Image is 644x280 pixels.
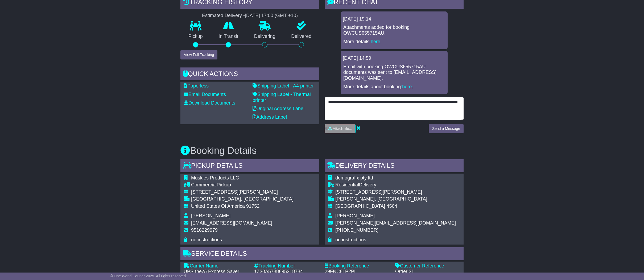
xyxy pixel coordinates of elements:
div: Delivery Details [325,159,464,174]
div: [DATE] 19:14 [343,16,445,22]
span: [PHONE_NUMBER] [335,227,378,233]
span: United States Of America [191,203,245,209]
div: Carrier Name [184,263,249,269]
div: 1Z30A5738695218734 [254,269,319,275]
span: Commercial [191,182,217,187]
div: [DATE] 17:00 (GMT +10) [245,13,298,19]
span: [PERSON_NAME] [335,213,375,218]
a: here [402,84,412,89]
div: Pickup [191,182,294,188]
div: Booking Reference [325,263,390,269]
span: [GEOGRAPHIC_DATA] [335,203,385,209]
div: [GEOGRAPHIC_DATA], [GEOGRAPHIC_DATA] [191,196,294,202]
p: More details about booking: . [343,84,445,90]
div: Customer Reference [395,263,460,269]
span: 4564 [386,203,397,209]
p: Delivering [246,34,283,39]
p: In Transit [211,34,246,39]
div: Estimated Delivery - [180,13,319,19]
span: [PERSON_NAME] [191,213,230,218]
a: here [371,39,380,44]
p: More details: . [343,39,445,45]
a: Email Documents [184,92,226,97]
span: © One World Courier 2025. All rights reserved. [110,274,187,278]
div: Quick Actions [180,67,319,82]
span: [EMAIL_ADDRESS][DOMAIN_NAME] [191,220,272,226]
div: Tracking Number [254,263,319,269]
p: Attachments added for booking OWCUS655715AU. [343,25,445,36]
div: [DATE] 14:59 [343,55,445,61]
span: 91752 [246,203,259,209]
a: Original Address Label [253,106,304,111]
a: Shipping Label - Thermal printer [253,92,311,103]
a: Shipping Label - A4 printer [253,83,314,89]
div: Delivery [335,182,456,188]
span: demografix pty ltd [335,175,373,181]
h3: Booking Details [180,145,464,156]
div: 29FNC61P2PL [325,269,390,275]
div: Service Details [180,247,464,262]
a: Address Label [253,114,287,120]
p: Email with booking OWCUS655715AU documents was sent to [EMAIL_ADDRESS][DOMAIN_NAME]. [343,64,445,81]
div: Pickup Details [180,159,319,174]
span: 9516229979 [191,227,218,233]
span: [PERSON_NAME][EMAIL_ADDRESS][DOMAIN_NAME] [335,220,456,226]
span: no instructions [191,237,222,242]
div: [STREET_ADDRESS][PERSON_NAME] [335,189,456,195]
div: [STREET_ADDRESS][PERSON_NAME] [191,189,294,195]
span: no instructions [335,237,366,242]
p: Pickup [180,34,211,39]
span: Residential [335,182,359,187]
button: View Full Tracking [180,50,217,59]
div: Order 31 [395,269,460,275]
p: Delivered [283,34,320,39]
div: [PERSON_NAME], [GEOGRAPHIC_DATA] [335,196,456,202]
a: Download Documents [184,100,235,106]
a: Paperless [184,83,209,89]
button: Send a Message [429,124,464,133]
span: Muskies Products LLC [191,175,239,181]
